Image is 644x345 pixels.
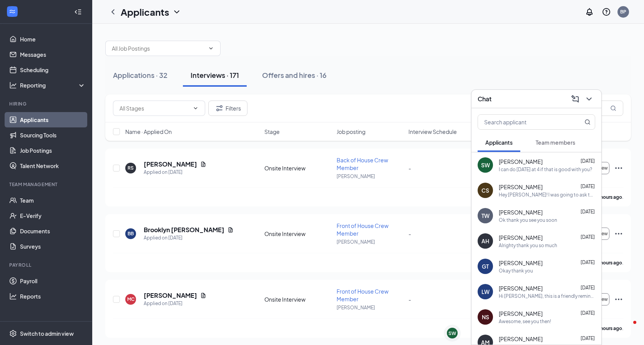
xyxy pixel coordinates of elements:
svg: ComposeMessage [571,94,580,104]
a: E-Verify [20,208,86,223]
svg: Filter [215,104,224,113]
span: [PERSON_NAME] [499,259,543,267]
div: Applied on [DATE] [144,300,206,307]
h1: Applicants [121,5,169,18]
div: TW [481,212,490,220]
input: Search applicant [478,115,569,129]
a: Messages [20,47,86,62]
div: Awesome, see you then! [499,318,551,325]
b: 14 hours ago [594,194,622,200]
p: [PERSON_NAME] [337,304,404,311]
div: NS [482,313,489,321]
div: RS [128,165,134,171]
span: Name · Applied On [125,128,172,135]
span: [DATE] [581,209,595,215]
span: Job posting [337,128,365,135]
p: [PERSON_NAME] [337,239,404,245]
span: [DATE] [581,234,595,240]
div: Alrighty thank you so much [499,242,557,249]
span: [DATE] [581,335,595,341]
div: Hey [PERSON_NAME]! I was going to ask to make sure. Was it black cotton pants that I need to get ... [499,191,595,198]
div: AH [481,237,489,245]
div: Hiring [9,101,84,107]
span: Stage [264,128,280,135]
div: CS [481,187,489,194]
b: 15 hours ago [594,325,622,331]
span: [PERSON_NAME] [499,208,543,216]
svg: ChevronDown [172,7,181,17]
span: [DATE] [581,285,595,291]
div: Onsite Interview [264,230,332,238]
svg: Analysis [9,81,17,89]
span: - [408,296,411,303]
div: Hi [PERSON_NAME], this is a friendly reminder. To move forward with your application for Front of... [499,293,595,299]
svg: Settings [9,330,17,337]
span: - [408,165,411,172]
svg: MagnifyingGlass [584,119,591,125]
span: Front of House Crew Member [337,222,388,237]
div: Offers and hires · 16 [262,70,327,80]
div: LW [481,288,490,295]
a: Sourcing Tools [20,127,86,143]
span: [DATE] [581,259,595,265]
div: Team Management [9,181,84,188]
div: Onsite Interview [264,295,332,303]
div: BB [128,230,134,237]
div: Onsite Interview [264,164,332,172]
svg: Ellipses [614,295,623,304]
a: Reports [20,289,86,304]
svg: QuestionInfo [602,7,611,17]
div: Ok thank you see you soon [499,217,557,223]
span: [PERSON_NAME] [499,158,543,165]
a: Talent Network [20,158,86,173]
div: Applied on [DATE] [144,234,234,242]
div: Applied on [DATE] [144,168,206,176]
a: Job Postings [20,143,86,158]
a: Scheduling [20,62,86,78]
a: Applicants [20,112,86,127]
span: Applicants [485,139,513,146]
span: - [408,230,411,237]
div: GT [482,262,489,270]
svg: Ellipses [614,163,623,173]
span: Front of House Crew Member [337,288,388,302]
span: [PERSON_NAME] [499,183,543,191]
div: I can do [DATE] at 4 if that is good with you? [499,166,592,173]
div: Applications · 32 [113,70,168,80]
span: [PERSON_NAME] [499,284,543,292]
svg: Document [227,227,234,233]
div: MC [127,296,134,302]
span: Back of House Crew Member [337,157,388,171]
svg: Collapse [74,8,82,16]
svg: ChevronDown [584,94,594,104]
span: Interview Schedule [408,128,457,135]
svg: ChevronLeft [108,7,118,17]
span: [PERSON_NAME] [499,335,543,343]
a: Surveys [20,239,86,254]
input: All Stages [120,104,189,112]
div: Switch to admin view [20,330,74,337]
span: Team members [536,139,575,146]
div: SW [448,330,456,337]
a: Documents [20,223,86,239]
iframe: Intercom live chat [618,319,636,337]
button: Filter Filters [208,101,247,116]
svg: WorkstreamLogo [8,8,16,15]
span: [DATE] [581,183,595,189]
svg: Ellipses [614,229,623,238]
span: [PERSON_NAME] [499,234,543,241]
h5: [PERSON_NAME] [144,291,197,300]
span: [DATE] [581,310,595,316]
svg: Document [200,161,206,167]
b: 15 hours ago [594,260,622,266]
div: Okay thank you [499,267,533,274]
div: SW [481,161,490,169]
a: Team [20,193,86,208]
p: [PERSON_NAME] [337,173,404,180]
h5: Brooklyn [PERSON_NAME] [144,226,224,234]
div: Payroll [9,262,84,268]
svg: ChevronDown [208,45,214,51]
svg: ChevronDown [193,105,199,111]
svg: Document [200,292,206,299]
